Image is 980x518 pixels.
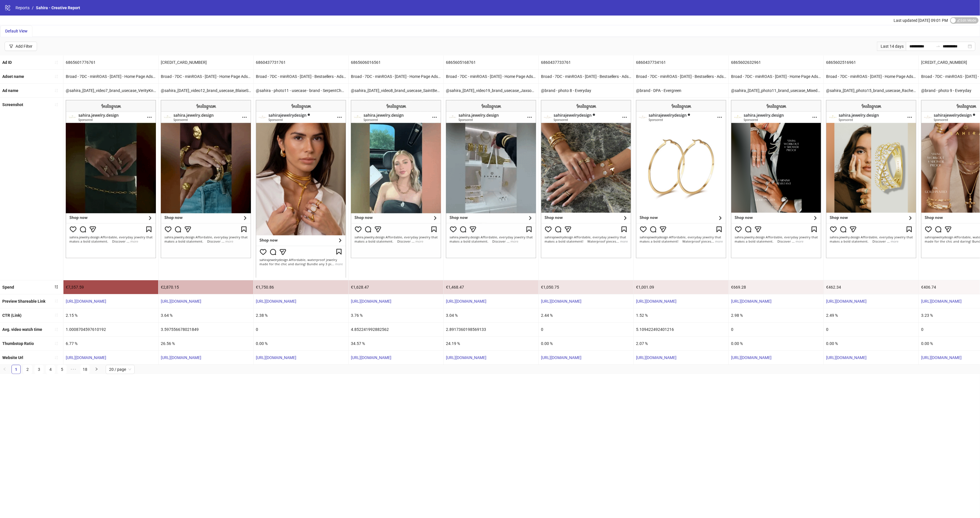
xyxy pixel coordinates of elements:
[158,337,253,350] div: 26.56 %
[161,100,251,258] img: Screenshot 6865601914161
[54,74,58,78] span: sort-ascending
[634,323,728,336] div: 5.109422492401216
[729,308,824,322] div: 2.98 %
[58,365,66,374] a: 5
[158,280,253,294] div: €2,870.15
[63,84,158,97] div: @sahira_[DATE]_video7_brand_usecase_VerityKnotRing_SahiraJewelryDesign__Iter0
[254,337,348,350] div: 0.00 %
[731,355,772,360] a: [URL][DOMAIN_NAME]
[731,100,821,258] img: Screenshot 6865602632961
[539,308,633,322] div: 2.44 %
[256,299,296,304] a: [URL][DOMAIN_NAME]
[63,280,158,294] div: €7,357.59
[2,313,22,318] b: CTR (Link)
[106,365,135,374] div: Page Size
[2,285,14,289] b: Spend
[81,365,89,374] a: 18
[349,337,443,350] div: 34.57 %
[634,280,728,294] div: €1,001.09
[446,355,486,360] a: [URL][DOMAIN_NAME]
[158,70,253,83] div: Broad - 7DC - minROAS - [DATE] - Home Page Adset 2
[2,102,23,107] b: Screenshot
[636,299,676,304] a: [URL][DOMAIN_NAME]
[63,55,158,69] div: 6865601776761
[158,323,253,336] div: 3.597556678021849
[46,365,55,374] a: 4
[32,5,34,11] li: /
[446,299,486,304] a: [URL][DOMAIN_NAME]
[351,299,391,304] a: [URL][DOMAIN_NAME]
[2,355,23,360] b: Website Url
[92,365,101,374] button: right
[349,280,443,294] div: €1,628.47
[444,308,538,322] div: 3.04 %
[351,100,441,258] img: Screenshot 6865606016561
[23,365,32,374] a: 2
[92,365,101,374] li: Next Page
[57,365,67,374] li: 5
[256,100,346,277] img: Screenshot 6860437731761
[444,280,538,294] div: €1,468.47
[66,355,106,360] a: [URL][DOMAIN_NAME]
[54,89,58,93] span: sort-ascending
[636,355,676,360] a: [URL][DOMAIN_NAME]
[54,313,58,317] span: sort-ascending
[161,299,201,304] a: [URL][DOMAIN_NAME]
[936,44,940,49] span: to
[444,70,538,83] div: Broad - 7DC - minROAS - [DATE] - Home Page Adset 4
[254,55,348,69] div: 6860437731761
[109,365,131,374] span: 20 / page
[16,44,32,49] div: Add Filter
[35,365,43,374] a: 3
[729,337,824,350] div: 0.00 %
[254,84,348,97] div: @sahira - photo11 - usecase - brand - SerpentChain - PDP - Copy
[541,299,581,304] a: [URL][DOMAIN_NAME]
[69,365,78,374] li: Next 5 Pages
[54,342,58,346] span: sort-ascending
[444,84,538,97] div: @sahira_[DATE]_video19_brand_usecase_JaxsonEarring&KellyPearl&JaxNecklace_SahiraJewelryDesign__Iter0
[2,327,42,332] b: Avg. video watch time
[158,308,253,322] div: 3.64 %
[824,308,919,322] div: 2.49 %
[729,280,824,294] div: €669.28
[824,70,919,83] div: Broad - 7DC - minROAS - [DATE] - Home Page Adset 4
[349,55,443,69] div: 6865606016561
[63,337,158,350] div: 6.77 %
[254,70,348,83] div: Broad - 7DC - minROAS - [DATE] - Bestsellers - Adset 1
[54,299,58,303] span: sort-ascending
[444,55,538,69] div: 6865605168761
[2,341,34,346] b: Thumbstop Ratio
[36,5,80,10] span: Sahira - Creative Report
[541,100,631,258] img: Screenshot 6860437733761
[826,299,867,304] a: [URL][DOMAIN_NAME]
[2,299,45,304] b: Preview Shareable Link
[729,84,824,97] div: @sahira_[DATE]_photo11_brand_usecase_MixedProducts_SahiraJewelryDesign_
[23,365,32,374] li: 2
[634,84,728,97] div: @brand - DPA - Evergreen
[539,323,633,336] div: 0
[824,337,919,350] div: 0.00 %
[54,285,58,289] span: sort-descending
[3,367,6,371] span: left
[921,299,962,304] a: [URL][DOMAIN_NAME]
[894,18,948,23] span: Last updated [DATE] 09:01 PM
[539,70,633,83] div: Broad - 7DC - minROAS - [DATE] - Bestsellers - Adset 1
[539,84,633,97] div: @brand - photo 8 - Everyday
[634,55,728,69] div: 6860437734161
[824,84,919,97] div: @sahira_[DATE]_photo15_brand_usecase_RachelCrissCrossPaveRing_SahiraJewelryDesign_
[158,84,253,97] div: @sahira_[DATE]_video12_brand_usecase_BlaiseStatementBangle_SahiraJewelryDesign__Iter0
[14,5,31,11] a: Reports
[824,323,919,336] div: 0
[2,88,18,93] b: Ad name
[80,365,90,374] li: 18
[634,70,728,83] div: Broad - 7DC - minROAS - [DATE] - Bestsellers - Adset 1
[824,55,919,69] div: 6865602516961
[539,337,633,350] div: 0.00 %
[46,365,55,374] li: 4
[826,100,916,258] img: Screenshot 6865602516961
[34,365,44,374] li: 3
[921,355,962,360] a: [URL][DOMAIN_NAME]
[5,29,28,33] span: Default View
[66,100,156,258] img: Screenshot 6865601776761
[54,327,58,331] span: sort-ascending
